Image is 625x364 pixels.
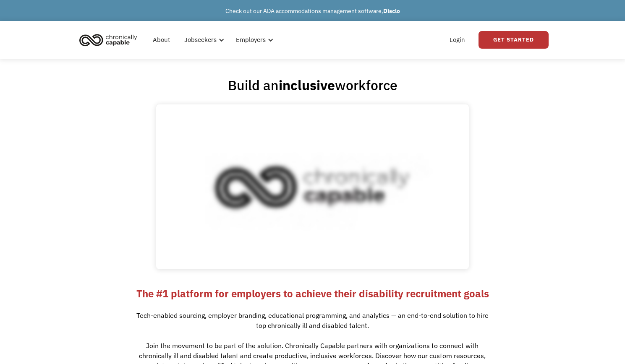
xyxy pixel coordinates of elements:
strong: Disclo [383,7,400,15]
img: Chronically Capable logo [77,31,140,49]
a: Check out our ADA accommodations management software,Disclo [225,7,400,15]
a: home [77,31,144,49]
div: Jobseekers [179,26,227,53]
a: Get Started [479,31,549,49]
strong: The #1 platform for employers to achieve their disability recruitment goals [136,287,489,300]
div: Employers [231,26,276,53]
strong: inclusive [279,76,335,94]
div: Employers [236,35,266,45]
div: Jobseekers [184,35,217,45]
a: About [148,26,175,53]
a: Login [445,26,470,53]
h1: Build an workforce [228,77,397,94]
